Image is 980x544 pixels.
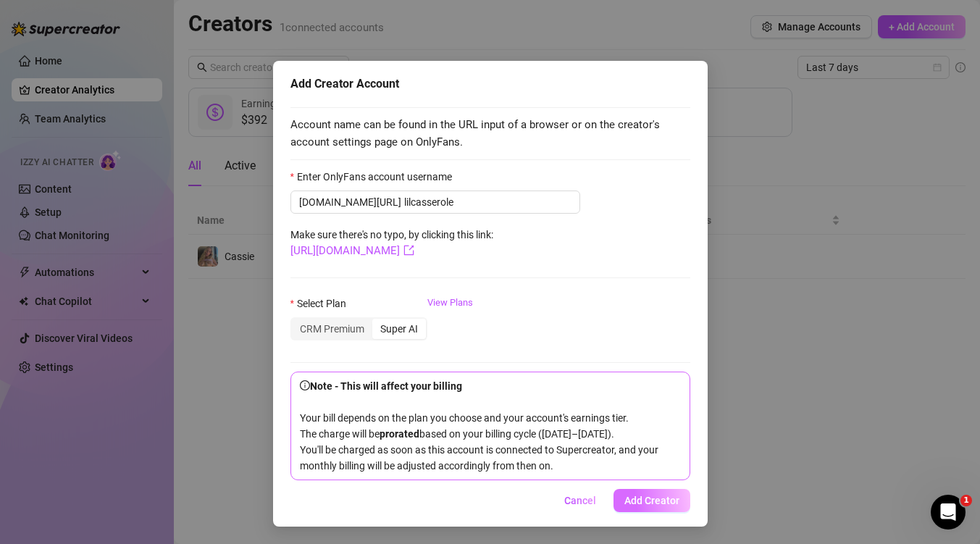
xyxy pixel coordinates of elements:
[29,127,261,152] p: How can we help?
[155,23,184,52] img: Profile image for Giselle
[29,29,126,49] img: logo
[183,23,212,52] div: Profile image for Tanya
[380,428,419,440] b: prorated
[300,380,658,472] span: Your bill depends on the plan you choose and your account's earnings tier. The charge will be bas...
[290,296,356,311] label: Select Plan
[564,495,596,506] span: Cancel
[931,495,966,530] iframe: Intercom live chat
[20,447,52,457] span: Home
[30,328,260,343] div: Schedule a FREE consulting call:
[29,103,261,127] p: Hi Cassie 👋
[14,170,275,246] div: Recent messageProfile image for NirHi [PERSON_NAME] ​ ​You can follow these steps, and when finis...
[960,495,972,506] span: 1
[403,245,414,256] span: export
[613,489,690,512] button: Add Creator
[64,219,79,234] div: Nir
[14,254,275,309] div: Send us a messageWe typically reply in a few hours
[30,183,260,198] div: Recent message
[240,447,267,457] span: News
[300,380,462,392] strong: Note - This will affect your billing
[30,349,260,378] button: Find a time
[30,204,59,233] div: Profile image for Nir
[169,447,193,457] span: Help
[300,380,310,390] span: info-circle
[427,296,473,353] a: View Plans
[249,23,275,49] div: Close
[553,489,608,512] button: Cancel
[290,75,690,93] div: Add Creator Account
[30,281,242,296] div: We typically reply in a few hours
[404,194,571,210] input: Enter OnlyFans account username
[372,319,426,339] div: Super AI
[290,317,427,340] div: segmented control
[145,411,217,469] button: Help
[64,205,825,217] span: Hi [PERSON_NAME] ​ ​You can follow these steps, and when finished send us a message and we will r...
[290,229,493,256] span: Make sure there's no typo, by clicking this link:
[290,117,690,151] span: Account name can be found in the URL input of a browser or on the creator's account settings page...
[290,169,461,185] label: Enter OnlyFans account username
[15,397,275,498] img: Super Mass, Dark Mode, Message Library & Bump Improvements
[15,192,275,246] div: Profile image for NirHi [PERSON_NAME] ​ ​You can follow these steps, and when finished send us a ...
[72,411,145,469] button: Messages
[82,219,129,234] div: • 21h ago
[290,244,414,257] a: [URL][DOMAIN_NAME]export
[30,266,242,281] div: Send us a message
[217,411,290,469] button: News
[210,23,239,52] div: Profile image for Nir
[84,447,134,457] span: Messages
[292,319,372,339] div: CRM Premium
[299,194,401,210] span: [DOMAIN_NAME][URL]
[624,495,679,506] span: Add Creator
